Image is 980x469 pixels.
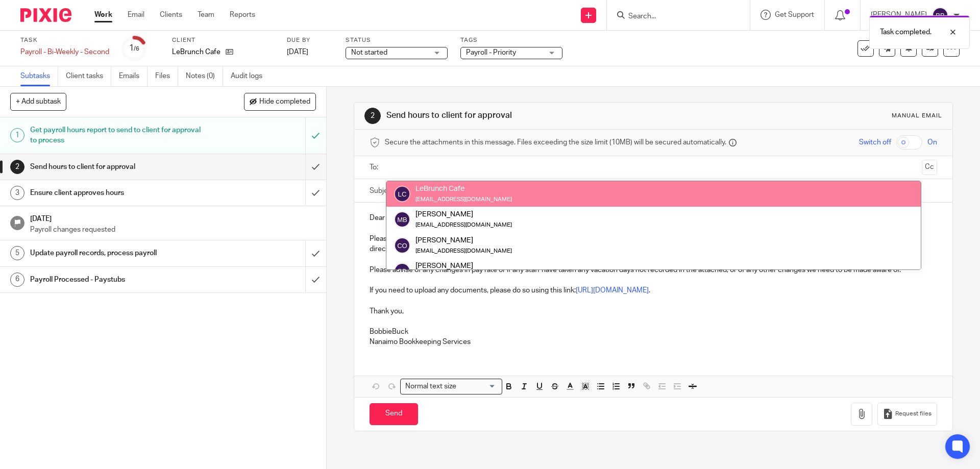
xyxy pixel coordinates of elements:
[415,196,512,202] small: [EMAIL_ADDRESS][DOMAIN_NAME]
[932,7,948,23] img: svg%3E
[576,287,649,294] a: [URL][DOMAIN_NAME]
[10,186,24,200] div: 3
[30,245,207,261] h1: Update payroll records, process payroll
[892,112,942,120] div: Manual email
[30,225,316,235] p: Payroll changes requested
[370,285,937,295] p: If you need to upload any documents, please do so using this link: .
[370,213,937,223] p: Dear [PERSON_NAME],
[10,246,24,260] div: 5
[370,186,396,196] label: Subject:
[172,47,220,57] p: LeBrunch Cafe
[394,211,410,228] img: svg%3E
[129,42,139,54] div: 1
[415,261,558,271] div: [PERSON_NAME]
[172,36,274,44] label: Client
[370,265,937,275] p: Please advise of any changes in pay rate or if any staff have taken any vacation days not recorde...
[346,36,448,44] label: Status
[66,66,111,86] a: Client tasks
[287,48,308,56] span: [DATE]
[30,272,207,287] h1: Payroll Processed - Paystubs
[922,160,937,175] button: Cc
[415,184,512,194] div: LeBrunch Cafe
[186,66,223,86] a: Notes (0)
[30,122,207,149] h1: Get payroll hours report to send to client for approval to process
[30,211,316,224] h1: [DATE]
[155,66,178,86] a: Files
[20,47,109,57] div: Payroll - Bi-Weekly - Second
[394,237,410,254] img: svg%3E
[160,10,182,20] a: Clients
[10,273,24,287] div: 6
[10,128,24,142] div: 1
[394,186,410,202] img: svg%3E
[394,263,410,279] img: svg%3E
[370,337,937,347] p: Nanaimo Bookkeeping Services
[877,403,937,426] button: Request files
[403,381,458,392] span: Normal text size
[386,110,675,121] h1: Send hours to client for approval
[370,234,937,255] p: Please see attached for the hours for your approval for this pay period, let us know if good to p...
[244,93,316,110] button: Hide completed
[20,36,109,44] label: Task
[415,209,512,219] div: [PERSON_NAME]
[10,160,24,174] div: 2
[370,306,937,316] p: Thank you,
[370,403,418,425] input: Send
[128,10,144,20] a: Email
[466,49,516,56] span: Payroll - Priority
[370,327,937,337] p: BobbieBuck
[259,98,310,106] span: Hide completed
[230,10,255,20] a: Reports
[10,93,66,110] button: + Add subtask
[351,49,387,56] span: Not started
[415,222,512,228] small: [EMAIL_ADDRESS][DOMAIN_NAME]
[20,8,71,22] img: Pixie
[119,66,148,86] a: Emails
[30,159,207,175] h1: Send hours to client for approval
[385,137,726,147] span: Secure the attachments in this message. Files exceeding the size limit (10MB) will be secured aut...
[400,379,502,394] div: Search for option
[859,137,891,147] span: Switch off
[287,36,333,44] label: Due by
[415,235,512,245] div: [PERSON_NAME]
[364,108,381,124] div: 2
[198,10,214,20] a: Team
[880,27,932,37] p: Task completed.
[459,381,496,392] input: Search for option
[231,66,270,86] a: Audit logs
[895,410,932,418] span: Request files
[30,185,207,201] h1: Ensure client approves hours
[94,10,112,20] a: Work
[460,36,562,44] label: Tags
[370,162,381,172] label: To:
[134,46,139,52] small: /6
[415,248,512,254] small: [EMAIL_ADDRESS][DOMAIN_NAME]
[20,66,58,86] a: Subtasks
[927,137,937,147] span: On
